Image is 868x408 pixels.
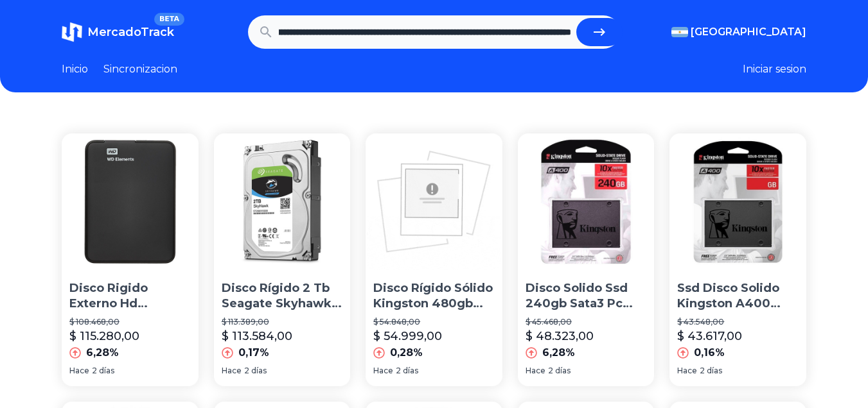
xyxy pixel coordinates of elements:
[669,133,806,386] a: Ssd Disco Solido Kingston A400 240gb Sata 3 Simil Uv400Ssd Disco Solido Kingston A400 240gb Sata ...
[62,22,82,42] img: MercadoTrack
[671,27,688,37] img: Argentina
[677,280,799,312] p: Ssd Disco Solido Kingston A400 240gb Sata 3 Simil Uv400
[154,13,184,26] span: BETA
[69,327,139,345] p: $ 115.280,00
[526,317,647,327] p: $ 45.468,00
[677,366,697,376] span: Hace
[700,366,722,376] span: 2 días
[62,133,199,386] a: Disco Rigido Externo Hd Western Digital 1tb Usb 3.0 Win/macDisco Rigido Externo Hd Western Digita...
[677,327,742,345] p: $ 43.617,00
[222,317,343,327] p: $ 113.389,00
[62,133,199,270] img: Disco Rigido Externo Hd Western Digital 1tb Usb 3.0 Win/mac
[366,133,502,270] img: Disco Rígido Sólido Kingston 480gb Ssd Now A400 Sata3 2.5
[373,327,442,345] p: $ 54.999,00
[69,317,191,327] p: $ 108.468,00
[691,24,806,40] span: [GEOGRAPHIC_DATA]
[373,317,495,327] p: $ 54.848,00
[103,62,177,77] a: Sincronizacion
[222,280,343,312] p: Disco Rígido 2 Tb Seagate Skyhawk Simil Purple Wd Dvr Cct
[669,133,806,270] img: Ssd Disco Solido Kingston A400 240gb Sata 3 Simil Uv400
[743,62,806,77] button: Iniciar sesion
[548,366,571,376] span: 2 días
[526,366,545,376] span: Hace
[238,345,269,361] p: 0,17%
[526,280,647,312] p: Disco Solido Ssd 240gb Sata3 Pc Notebook Mac
[542,345,575,361] p: 6,28%
[244,366,267,376] span: 2 días
[92,366,114,376] span: 2 días
[526,327,594,345] p: $ 48.323,00
[373,366,393,376] span: Hace
[694,345,725,361] p: 0,16%
[518,133,655,270] img: Disco Solido Ssd 240gb Sata3 Pc Notebook Mac
[87,25,174,39] span: MercadoTrack
[222,327,292,345] p: $ 113.584,00
[62,62,88,77] a: Inicio
[214,133,351,386] a: Disco Rígido 2 Tb Seagate Skyhawk Simil Purple Wd Dvr CctDisco Rígido 2 Tb Seagate Skyhawk Simil ...
[366,133,502,386] a: Disco Rígido Sólido Kingston 480gb Ssd Now A400 Sata3 2.5Disco Rígido Sólido Kingston 480gb Ssd N...
[671,24,806,40] button: [GEOGRAPHIC_DATA]
[373,280,495,312] p: Disco Rígido Sólido Kingston 480gb Ssd Now A400 Sata3 2.5
[69,280,191,312] p: Disco Rigido Externo Hd Western Digital 1tb Usb 3.0 Win/mac
[86,345,119,361] p: 6,28%
[62,22,174,42] a: MercadoTrackBETA
[222,366,242,376] span: Hace
[214,133,351,270] img: Disco Rígido 2 Tb Seagate Skyhawk Simil Purple Wd Dvr Cct
[396,366,418,376] span: 2 días
[69,366,89,376] span: Hace
[518,133,655,386] a: Disco Solido Ssd 240gb Sata3 Pc Notebook MacDisco Solido Ssd 240gb Sata3 Pc Notebook Mac$ 45.468,...
[390,345,423,361] p: 0,28%
[677,317,799,327] p: $ 43.548,00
